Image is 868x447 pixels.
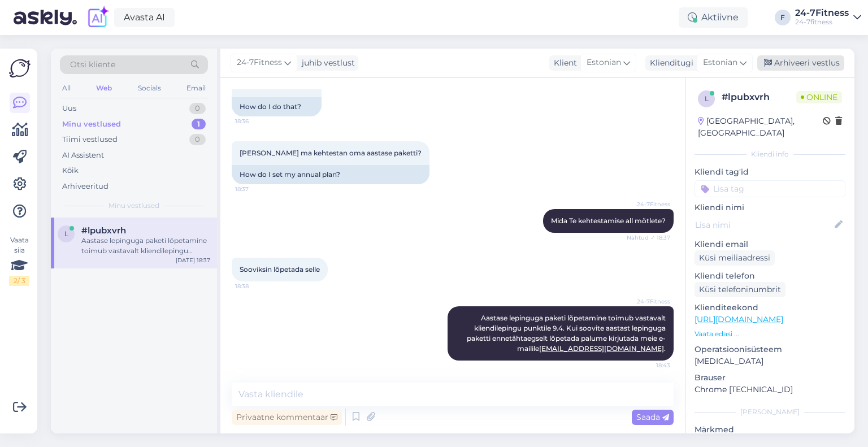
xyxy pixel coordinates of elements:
div: [DATE] 18:37 [176,256,210,264]
div: 24-7fitness [795,18,849,27]
span: Mida Te kehtestamise all mõtlete? [551,216,666,225]
p: Operatsioonisüsteem [695,344,845,355]
p: Klienditeekond [695,302,845,314]
a: [URL][DOMAIN_NAME] [695,314,783,324]
div: Aktiivne [679,7,748,28]
img: explore-ai [86,6,110,29]
div: # lpubxvrh [722,90,796,104]
p: Kliendi tag'id [695,166,845,178]
div: [GEOGRAPHIC_DATA], [GEOGRAPHIC_DATA] [698,115,823,139]
div: AI Assistent [62,150,104,161]
div: Uus [62,103,76,114]
div: Arhiveeritud [62,181,108,192]
div: Privaatne kommentaar [232,410,342,425]
span: Estonian [703,57,737,69]
p: Märkmed [695,424,845,436]
a: 24-7Fitness24-7fitness [795,8,861,27]
div: How do I do that? [232,97,322,116]
span: Online [796,91,842,103]
span: Otsi kliente [70,59,115,71]
div: Küsi telefoninumbrit [695,282,785,297]
a: Avasta AI [114,8,175,27]
div: Klient [549,57,577,69]
div: Aastase lepinguga paketi lõpetamine toimub vastavalt kliendilepingu punktile 9.4. Kui soovite aas... [81,236,210,256]
span: Sooviksin lõpetada selle [240,265,320,274]
div: 24-7Fitness [795,8,849,18]
div: Klienditugi [645,57,693,69]
img: Askly Logo [9,58,31,79]
div: Email [184,81,208,96]
p: Brauser [695,372,845,384]
div: Vaata siia [9,235,29,286]
span: Saada [636,412,669,422]
div: juhib vestlust [297,57,355,69]
span: 18:43 [628,361,670,370]
span: [PERSON_NAME] ma kehtestan oma aastase paketti? [240,149,422,157]
span: #lpubxvrh [81,225,126,236]
p: Chrome [TECHNICAL_ID] [695,384,845,396]
div: All [60,81,73,96]
span: l [64,229,68,238]
p: Kliendi email [695,238,845,250]
div: 1 [192,119,206,130]
p: [MEDICAL_DATA] [695,355,845,367]
input: Lisa nimi [695,219,832,231]
div: Arhiveeri vestlus [757,55,844,71]
span: l [705,94,709,103]
div: Tiimi vestlused [62,134,118,145]
div: How do I set my annual plan? [232,165,429,184]
span: 24-7Fitness [628,297,670,306]
span: 24-7Fitness [237,57,282,69]
div: 0 [189,103,206,114]
div: 2 / 3 [9,276,29,286]
div: F [775,10,791,25]
input: Lisa tag [695,180,845,197]
span: 24-7Fitness [628,200,670,209]
span: Nähtud ✓ 18:37 [627,233,670,242]
p: Vaata edasi ... [695,329,845,339]
span: Minu vestlused [108,201,159,211]
div: Kliendi info [695,149,845,159]
span: 18:36 [235,117,277,125]
div: [PERSON_NAME] [695,407,845,417]
span: Aastase lepinguga paketi lõpetamine toimub vastavalt kliendilepingu punktile 9.4. Kui soovite aas... [467,314,667,353]
div: Kõik [62,165,79,176]
div: Küsi meiliaadressi [695,250,775,266]
div: Web [94,81,114,96]
p: Kliendi nimi [695,202,845,214]
span: 18:38 [235,282,277,290]
div: Socials [136,81,163,96]
div: Minu vestlused [62,119,121,130]
span: Estonian [587,57,621,69]
p: Kliendi telefon [695,270,845,282]
div: 0 [189,134,206,145]
a: [EMAIL_ADDRESS][DOMAIN_NAME] [539,344,664,353]
span: 18:37 [235,185,277,193]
